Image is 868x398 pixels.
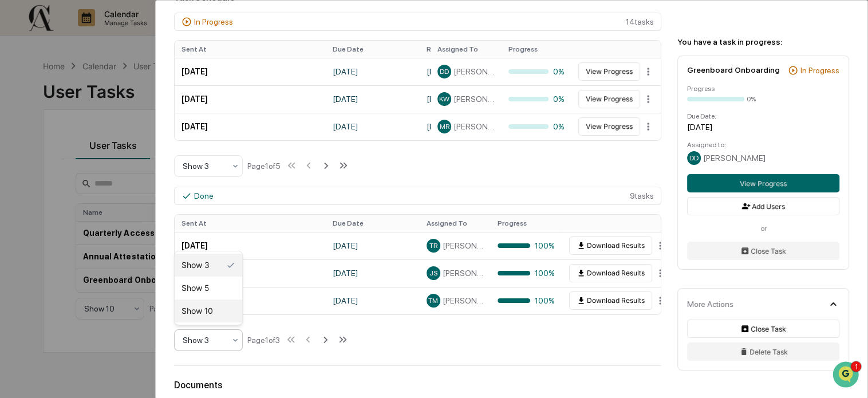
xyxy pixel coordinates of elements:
span: • [95,155,99,164]
span: TM [428,297,438,305]
td: [DATE] [175,232,326,259]
button: Download Results [569,291,652,310]
div: 100% [498,241,555,250]
button: Close Task [687,242,839,260]
img: Jack Rasmussen [11,144,30,163]
img: 1746055101610-c473b297-6a78-478c-a979-82029cc54cd1 [11,87,32,108]
span: TR [429,242,437,250]
td: [DATE] [326,232,420,259]
div: Past conversations [11,127,77,136]
span: [PERSON_NAME] [703,153,766,163]
div: 100% [498,269,555,278]
iframe: Open customer support [831,360,862,391]
button: See all [177,124,208,138]
button: View Progress [578,117,640,136]
div: 0% [508,94,566,104]
td: [DATE] [326,58,420,85]
div: 0% [508,67,566,76]
td: [DATE] - [DATE] [420,113,431,140]
div: 🔎 [11,226,21,235]
button: Add Users [687,197,839,215]
span: [PERSON_NAME] [443,241,484,250]
div: Show 5 [175,277,242,300]
span: [PERSON_NAME] [453,67,495,76]
div: Show 10 [175,300,242,322]
th: Progress [502,41,573,58]
div: [DATE] [687,123,839,132]
button: Download Results [569,237,652,255]
button: Close Task [687,320,839,338]
div: More Actions [687,300,733,309]
div: You have a task in progress: [677,37,849,46]
span: [DATE] [101,155,125,164]
th: Reporting Date [420,41,431,58]
th: Assigned To [420,215,491,232]
a: 🗄️Attestations [78,198,147,219]
span: Pylon [114,253,139,261]
td: [DATE] [175,259,326,287]
div: In Progress [800,66,839,75]
a: 🔎Data Lookup [7,220,77,241]
span: Preclearance [23,203,74,214]
div: Done [194,191,214,200]
div: Progress [687,85,839,93]
div: 100% [498,296,555,305]
span: DD [440,68,449,76]
button: Start new chat [195,90,208,104]
td: [DATE] [326,287,420,314]
div: Greenboard Onboarding [687,65,780,74]
td: [DATE] [175,113,326,140]
button: View Progress [578,90,640,108]
span: Attestations [94,203,142,214]
button: Delete Task [687,342,839,361]
th: Sent At [175,215,326,232]
div: 0% [508,122,566,131]
th: Due Date [326,41,420,58]
a: Powered byPylon [81,252,139,261]
th: Sent At [175,41,326,58]
th: Assigned To [431,41,502,58]
div: 14 task s [174,13,661,31]
td: [DATE] [326,85,420,113]
span: [PERSON_NAME] [443,269,484,278]
td: [DATE] [175,287,326,314]
span: [PERSON_NAME] [35,155,93,164]
span: [PERSON_NAME] [443,296,484,305]
td: [DATE] [326,113,420,140]
img: 8933085812038_c878075ebb4cc5468115_72.jpg [24,87,45,108]
a: 🖐️Preclearance [7,198,78,219]
th: Progress [491,215,562,232]
div: Page 1 of 5 [247,161,281,171]
div: Show 3 [175,254,242,277]
td: [DATE] - [DATE] [420,85,431,113]
td: [DATE] [326,259,420,287]
button: Download Results [569,264,652,282]
div: 🗄️ [83,204,92,213]
span: [PERSON_NAME] [453,94,495,104]
div: 9 task s [174,187,661,205]
div: 0% [747,95,756,103]
span: KW [439,95,449,103]
button: View Progress [687,174,839,192]
span: [PERSON_NAME] [453,122,495,131]
div: Assigned to: [687,141,839,149]
span: DD [689,154,699,162]
div: Start new chat [52,87,188,98]
span: MR [440,123,449,131]
div: We're available if you need us! [52,98,157,108]
p: How can we help? [11,23,208,42]
div: 🖐️ [11,204,21,213]
th: Due Date [326,215,420,232]
td: [DATE] [175,58,326,85]
img: 1746055101610-c473b297-6a78-478c-a979-82029cc54cd1 [23,156,32,165]
div: Documents [174,380,661,391]
div: Due Date: [687,112,839,120]
td: [DATE] - [DATE] [420,58,431,85]
div: Page 1 of 3 [247,336,280,345]
button: View Progress [578,62,640,81]
div: or [687,224,839,233]
td: [DATE] [175,85,326,113]
span: Data Lookup [23,224,72,236]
